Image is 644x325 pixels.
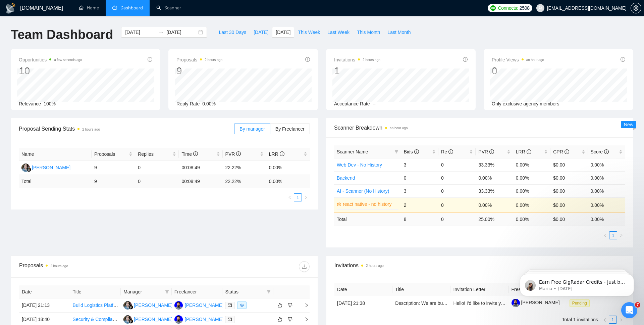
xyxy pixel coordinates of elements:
a: SL[PERSON_NAME] [21,165,70,170]
td: 0 [438,158,476,171]
span: setting [631,5,641,11]
td: 0.00% [476,197,513,213]
td: 0 [135,175,179,188]
td: $ 0.00 [550,213,588,226]
td: $0.00 [550,171,588,184]
td: 0 [401,171,438,184]
span: like [278,303,282,308]
img: gigradar-bm.png [128,319,133,324]
span: Bids [404,149,419,154]
td: 00:08:49 [179,175,222,188]
li: Next Page [617,231,625,239]
th: Manager [121,285,172,298]
th: Invitation Letter [450,283,508,296]
th: Replies [135,148,179,161]
time: 2 hours ago [82,128,100,131]
div: Proposals [19,261,164,272]
button: setting [631,3,641,13]
td: 0.00% [476,171,513,184]
span: Scanner Breakdown [334,124,625,132]
span: download [299,264,309,269]
span: Profile Views [492,56,544,64]
span: filter [164,287,170,297]
span: 2508 [520,4,530,12]
a: SL[PERSON_NAME] [123,302,172,308]
div: [PERSON_NAME] [32,164,70,171]
a: AI - Scanner (No History) [337,188,389,194]
span: -- [373,101,376,106]
span: info-circle [280,151,284,156]
span: Last Week [327,29,350,36]
td: Description: We are building a SaaS invoicing platform (Simplify Invoice) [392,296,450,310]
span: Proposals [176,56,222,64]
time: an hour ago [390,126,408,130]
button: Last Week [324,27,353,38]
td: 0.00 % [266,175,310,188]
img: gigradar-bm.png [128,305,133,310]
td: 22.22% [223,161,266,175]
a: Web Dev - No History [337,162,382,168]
span: This Week [298,29,320,36]
time: 2 hours ago [366,264,384,268]
img: upwork-logo.png [490,5,496,11]
span: info-circle [621,57,625,62]
td: 9 [92,161,135,175]
time: an hour ago [526,58,544,62]
span: filter [165,290,169,294]
a: 1 [609,232,617,239]
th: Title [392,283,450,296]
td: Total [334,213,401,226]
span: left [603,233,607,237]
th: Title [70,285,121,298]
a: Build Logistics Platform – Web MVP or Website + Android MVP [73,303,204,308]
td: 25.00 % [476,213,513,226]
time: 2 hours ago [205,58,222,62]
td: 0.00% [513,197,550,213]
span: Relevance [19,101,41,106]
div: [PERSON_NAME] [185,301,223,309]
td: 8 [401,213,438,226]
li: Previous Page [601,316,609,324]
div: 0 [492,64,544,77]
span: PVR [225,151,241,157]
iframe: Intercom notifications message [510,260,644,307]
span: Re [441,149,453,154]
button: Last Month [384,27,414,38]
time: 2 hours ago [50,264,68,268]
span: dislike [288,303,292,308]
button: left [601,316,609,324]
td: 33.33% [476,184,513,197]
td: 0 [438,184,476,197]
button: right [617,316,625,324]
button: [DATE] [272,27,294,38]
span: eye [240,303,244,307]
td: 0.00% [588,184,625,197]
span: mail [228,317,232,321]
span: info-circle [527,149,531,154]
h1: Team Dashboard [11,27,113,43]
li: 1 [609,316,617,324]
td: $0.00 [550,197,588,213]
span: mail [228,303,232,307]
th: Date [334,283,392,296]
span: Invitations [334,56,380,64]
td: 0.00% [513,171,550,184]
img: SL [123,315,132,324]
button: This Week [294,27,324,38]
input: Start date [125,29,156,36]
span: crown [337,202,341,206]
span: Invitations [334,261,625,270]
span: info-circle [448,149,453,154]
li: 1 [294,193,302,201]
button: like [276,315,284,323]
td: 0.00% [266,161,310,175]
td: $0.00 [550,158,588,171]
button: download [299,261,310,272]
td: 0.00% [513,158,550,171]
a: homeHome [79,5,99,11]
li: Next Page [302,193,310,201]
span: Reply Rate [176,101,200,106]
td: 2 [401,197,438,213]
